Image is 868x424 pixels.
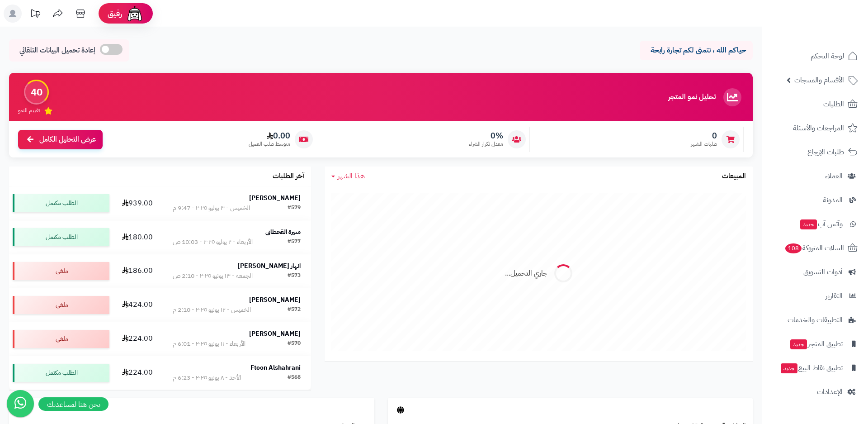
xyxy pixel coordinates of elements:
a: وآتس آبجديد [768,213,863,235]
strong: [PERSON_NAME] [249,329,301,338]
span: المراجعات والأسئلة [793,122,844,134]
a: التطبيقات والخدمات [768,309,863,331]
div: #570 [288,339,301,348]
div: #579 [288,204,301,213]
span: التقارير [826,290,843,302]
span: هذا الشهر [338,171,365,181]
span: الطلبات [823,98,844,110]
div: الطلب مكتمل [13,364,109,382]
span: 108 [785,243,802,253]
a: الطلبات [768,93,863,115]
span: طلبات الإرجاع [807,146,844,158]
span: متوسط طلب العميل [249,140,290,148]
span: تقييم النمو [18,107,40,114]
strong: [PERSON_NAME] [249,193,301,203]
div: ملغي [13,296,109,314]
span: 0.00 [249,131,290,141]
span: لوحة التحكم [811,50,844,62]
span: الإعدادات [817,386,843,398]
a: لوحة التحكم [768,45,863,67]
span: تطبيق المتجر [789,338,843,350]
span: المدونة [823,194,843,206]
a: تطبيق نقاط البيعجديد [768,357,863,379]
div: الأربعاء - ١١ يونيو ٢٠٢٥ - 6:01 م [173,339,245,348]
td: 424.00 [113,288,163,322]
div: #577 [288,238,301,247]
span: تطبيق نقاط البيع [780,362,843,374]
span: رفيق [108,8,122,19]
span: 0 [691,131,717,141]
span: التطبيقات والخدمات [788,314,843,326]
div: الطلب مكتمل [13,228,109,246]
div: ملغي [13,262,109,280]
img: logo-2.png [807,22,859,41]
a: عرض التحليل الكامل [18,130,103,149]
div: الخميس - ٣ يوليو ٢٠٢٥ - 9:47 م [173,204,250,213]
span: معدل تكرار الشراء [469,140,503,148]
td: 180.00 [113,220,163,254]
strong: Ftoon Alshahrani [250,363,301,372]
td: 224.00 [113,356,163,390]
div: جاري التحميل... [505,268,547,279]
td: 224.00 [113,322,163,356]
span: جديد [781,363,797,373]
strong: [PERSON_NAME] [249,295,301,305]
h3: المبيعات [722,172,746,181]
a: هذا الشهر [331,171,365,181]
a: المدونة [768,189,863,211]
strong: انهار [PERSON_NAME] [238,261,301,271]
a: السلات المتروكة108 [768,237,863,259]
span: عرض التحليل الكامل [39,134,96,145]
span: أدوات التسويق [803,266,843,278]
a: تطبيق المتجرجديد [768,333,863,355]
span: 0% [469,131,503,141]
div: الخميس - ١٢ يونيو ٢٠٢٥ - 2:10 م [173,305,251,314]
span: وآتس آب [799,218,843,230]
h3: تحليل نمو المتجر [668,93,716,101]
div: #573 [288,272,301,281]
img: ai-face.png [126,5,144,23]
div: الطلب مكتمل [13,194,109,212]
span: طلبات الشهر [691,140,717,148]
a: الإعدادات [768,381,863,403]
td: 186.00 [113,254,163,288]
div: ملغي [13,330,109,348]
span: العملاء [825,170,843,182]
div: الجمعة - ١٣ يونيو ٢٠٢٥ - 2:10 ص [173,272,253,281]
a: المراجعات والأسئلة [768,117,863,139]
strong: منيرة القحطاني [265,227,301,237]
span: السلات المتروكة [784,242,844,254]
div: #568 [288,373,301,382]
span: جديد [800,219,817,229]
a: أدوات التسويق [768,261,863,283]
a: التقارير [768,285,863,307]
td: 939.00 [113,186,163,220]
div: #572 [288,305,301,314]
h3: آخر الطلبات [273,172,304,181]
span: الأقسام والمنتجات [794,74,844,86]
a: العملاء [768,165,863,187]
a: تحديثات المنصة [24,5,47,25]
div: الأربعاء - ٢ يوليو ٢٠٢٥ - 10:03 ص [173,238,253,247]
span: إعادة تحميل البيانات التلقائي [19,45,95,56]
a: طلبات الإرجاع [768,141,863,163]
p: حياكم الله ، نتمنى لكم تجارة رابحة [646,45,746,56]
span: جديد [790,339,807,349]
div: الأحد - ٨ يونيو ٢٠٢٥ - 6:23 م [173,373,241,382]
